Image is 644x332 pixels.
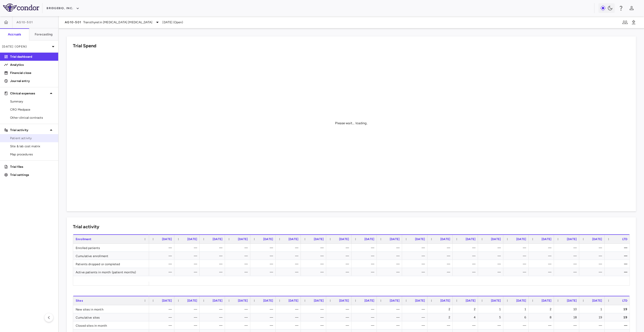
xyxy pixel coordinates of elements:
span: [DATE] [339,299,349,302]
div: — [204,305,222,313]
div: Cumulative sites [73,313,149,321]
span: [DATE] [263,237,273,241]
div: — [609,321,627,329]
div: — [356,268,374,276]
span: [DATE] [516,299,526,302]
div: — [584,321,602,329]
div: — [280,313,298,321]
span: [DATE] [440,237,450,241]
div: — [255,268,273,276]
div: — [154,313,172,321]
div: — [483,321,501,329]
div: — [356,313,374,321]
span: [DATE] [263,299,273,302]
div: — [609,252,627,260]
div: — [533,268,551,276]
div: — [483,260,501,268]
div: 4 [457,313,475,321]
div: Please wait... loading. [335,121,367,126]
div: — [305,305,324,313]
div: — [558,260,577,268]
div: — [407,321,425,329]
div: — [305,313,324,321]
div: — [558,252,577,260]
img: logo-full-SnFGN8VE.png [3,4,39,12]
div: — [154,321,172,329]
div: — [508,268,526,276]
h6: Forecasting [35,32,53,37]
div: — [381,260,400,268]
span: Transthyretin [MEDICAL_DATA] [MEDICAL_DATA] [83,20,152,25]
div: 5 [483,313,501,321]
div: — [154,305,172,313]
div: — [533,244,551,252]
div: — [381,321,400,329]
div: — [305,321,324,329]
div: — [204,313,222,321]
div: — [584,260,602,268]
span: [DATE] [213,299,222,302]
div: — [356,260,374,268]
div: — [255,252,273,260]
div: — [179,244,197,252]
span: [DATE] [415,299,425,302]
div: — [381,268,400,276]
span: Other clinical contracts [10,115,54,120]
div: — [508,244,526,252]
span: [DATE] [542,299,551,302]
p: Clinical expenses [10,91,48,96]
span: [DATE] [187,237,197,241]
span: [DATE] [364,237,374,241]
div: — [407,313,425,321]
div: — [483,268,501,276]
div: — [179,321,197,329]
div: — [609,244,627,252]
div: — [508,260,526,268]
span: Map procedures [10,152,54,157]
div: 1 [508,305,526,313]
div: — [255,305,273,313]
div: — [407,244,425,252]
div: — [154,252,172,260]
div: — [584,252,602,260]
span: Sites [76,299,83,302]
div: — [280,321,298,329]
div: — [533,260,551,268]
div: 2 [457,305,475,313]
div: — [305,252,324,260]
div: — [356,244,374,252]
span: [DATE] [592,237,602,241]
span: [DATE] [390,299,400,302]
span: LTD [622,237,627,241]
span: [DATE] [390,237,400,241]
div: Enrolled patients [73,244,149,252]
div: — [457,252,475,260]
div: — [407,260,425,268]
div: — [584,244,602,252]
div: 6 [508,313,526,321]
div: — [204,252,222,260]
span: [DATE] [466,237,475,241]
span: [DATE] [415,237,425,241]
div: — [280,244,298,252]
div: — [230,321,248,329]
div: — [331,321,349,329]
span: [DATE] [288,299,298,302]
div: — [331,260,349,268]
div: — [179,313,197,321]
div: — [179,268,197,276]
div: — [609,268,627,276]
div: 1 [584,305,602,313]
div: — [533,321,551,329]
div: — [331,252,349,260]
div: — [356,305,374,313]
span: [DATE] [466,299,475,302]
div: — [407,268,425,276]
p: Analytics [10,63,54,67]
div: — [230,260,248,268]
div: — [331,268,349,276]
span: AG10-501 [65,20,81,24]
div: — [432,260,450,268]
div: — [381,305,400,313]
span: [DATE] [592,299,602,302]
